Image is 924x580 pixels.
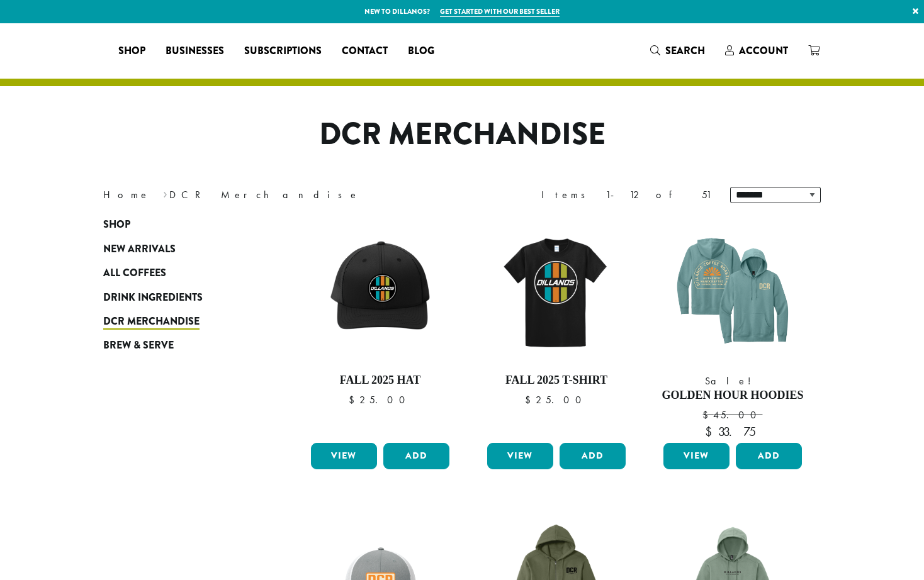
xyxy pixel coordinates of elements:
[660,219,805,438] a: Sale! Golden Hour Hoodies $45.00
[383,443,449,469] button: Add
[103,314,200,330] span: DCR Merchandise
[311,443,377,469] a: View
[705,423,718,440] span: $
[103,242,176,257] span: New Arrivals
[525,393,536,406] span: $
[484,219,629,364] img: DCR-Retro-Three-Strip-Circle-Tee-Fall-WEB-scaled.jpg
[103,187,443,203] nav: Breadcrumb
[525,393,587,406] bdi: 25.00
[560,443,626,469] button: Add
[702,408,713,421] span: $
[103,188,150,201] a: Home
[103,237,254,261] a: New Arrivals
[103,338,174,354] span: Brew & Serve
[103,285,254,309] a: Drink Ingredients
[308,219,453,438] a: Fall 2025 Hat $25.00
[166,43,224,59] span: Businesses
[103,265,166,281] span: All Coffees
[244,43,322,59] span: Subscriptions
[103,261,254,285] a: All Coffees
[408,43,434,59] span: Blog
[94,116,830,153] h1: DCR Merchandise
[440,6,560,17] a: Get started with our best seller
[484,219,629,438] a: Fall 2025 T-Shirt $25.00
[663,443,730,469] a: View
[541,187,711,203] div: Items 1-12 of 51
[660,374,805,389] span: Sale!
[736,443,802,469] button: Add
[103,217,130,233] span: Shop
[702,408,762,421] bdi: 45.00
[108,41,155,61] a: Shop
[739,43,788,58] span: Account
[103,333,254,357] a: Brew & Serve
[705,423,760,440] bdi: 33.75
[349,393,411,406] bdi: 25.00
[349,393,359,406] span: $
[308,219,453,364] img: DCR-Retro-Three-Strip-Circle-Patch-Trucker-Hat-Fall-WEB-scaled.jpg
[640,40,715,61] a: Search
[103,213,254,237] a: Shop
[665,43,705,58] span: Search
[660,389,805,403] h4: Golden Hour Hoodies
[103,290,203,306] span: Drink Ingredients
[342,43,388,59] span: Contact
[308,374,453,388] h4: Fall 2025 Hat
[484,374,629,388] h4: Fall 2025 T-Shirt
[487,443,553,469] a: View
[118,43,145,59] span: Shop
[660,219,805,364] img: DCR-SS-Golden-Hour-Hoodie-Eucalyptus-Blue-1200x1200-Web-e1744312709309.png
[103,310,254,333] a: DCR Merchandise
[163,183,167,203] span: ›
